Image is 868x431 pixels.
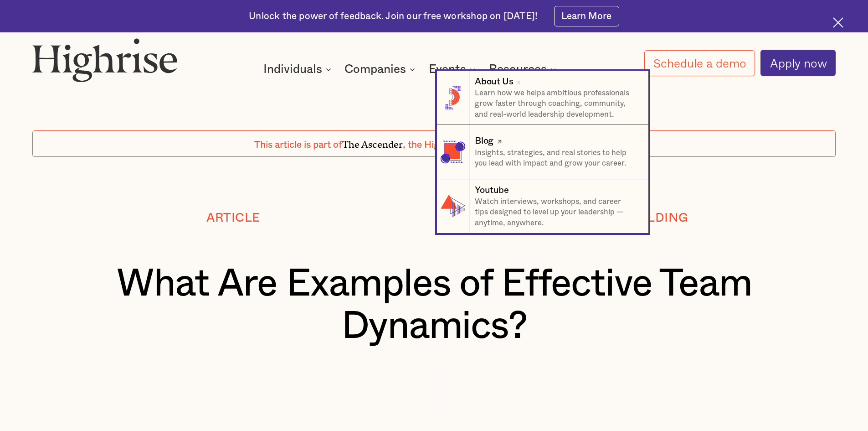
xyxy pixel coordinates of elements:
p: Insights, strategies, and real stories to help you lead with impact and grow your career. [475,148,637,169]
div: Resources [489,64,547,75]
a: About UsLearn how we helps ambitious professionals grow faster through coaching, community, and r... [437,71,648,125]
div: Unlock the power of feedback. Join our free workshop on [DATE]! [249,10,538,23]
img: Highrise logo [32,38,177,82]
div: Events [429,64,466,75]
img: Cross icon [833,17,843,28]
a: Learn More [554,6,619,26]
a: Apply now [760,50,836,76]
h1: What Are Examples of Effective Team Dynamics? [66,263,802,348]
div: Companies [344,64,406,75]
div: About Us [475,75,513,88]
div: Individuals [263,64,334,75]
div: Resources [489,64,559,75]
div: Individuals [263,64,322,75]
div: Blog [475,135,493,147]
div: Youtube [475,184,508,197]
div: Events [429,64,478,75]
p: Watch interviews, workshops, and career tips designed to level up your leadership — anytime, anyw... [475,197,637,228]
div: Companies [344,64,418,75]
a: BlogInsights, strategies, and real stories to help you lead with impact and grow your career. [437,125,648,179]
a: YoutubeWatch interviews, workshops, and career tips designed to level up your leadership — anytim... [437,179,648,234]
p: Learn how we helps ambitious professionals grow faster through coaching, community, and real-worl... [475,88,637,120]
a: Schedule a demo [644,50,755,76]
